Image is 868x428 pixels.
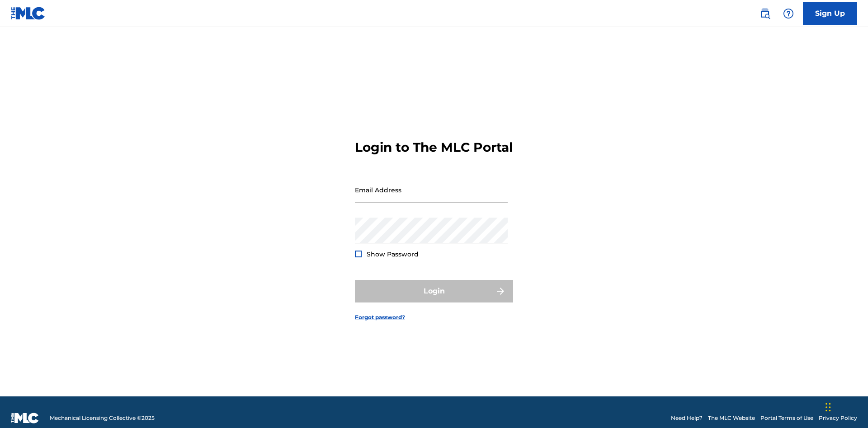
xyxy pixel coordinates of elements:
[756,5,774,23] a: Public Search
[819,414,857,422] a: Privacy Policy
[50,414,155,422] span: Mechanical Licensing Collective © 2025
[708,414,755,422] a: The MLC Website
[779,5,797,23] div: Help
[367,250,419,258] span: Show Password
[760,414,813,422] a: Portal Terms of Use
[759,8,770,19] img: search
[11,7,46,20] img: MLC Logo
[11,413,39,423] img: logo
[671,414,703,422] a: Need Help?
[823,385,868,428] iframe: Chat Widget
[803,2,857,25] a: Sign Up
[355,140,513,155] h3: Login to The MLC Portal
[783,8,794,19] img: help
[355,313,405,321] a: Forgot password?
[826,394,831,421] div: Drag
